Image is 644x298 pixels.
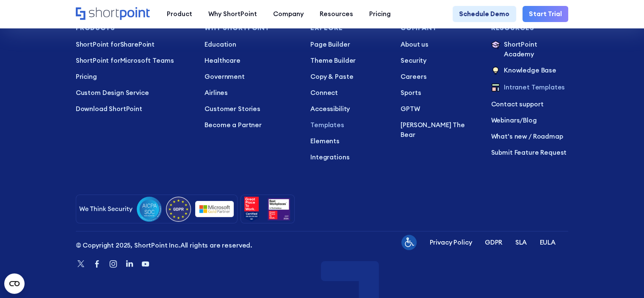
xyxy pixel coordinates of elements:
[361,6,399,22] a: Pricing
[401,88,478,98] a: Sports
[369,9,391,19] div: Pricing
[205,104,297,114] a: Customer Stories
[273,9,304,19] div: Company
[312,6,361,22] a: Resources
[401,72,478,82] a: Careers
[76,88,192,98] a: Custom Design Service
[453,6,516,22] a: Schedule Demo
[4,273,25,294] button: Open CMP widget
[205,40,297,50] a: Education
[491,148,568,158] a: Submit Feature Request
[523,116,536,124] a: Blog
[491,116,568,125] p: /
[504,66,556,76] p: Knowledge Base
[76,241,180,249] span: © Copyright 2025, ShortPoint Inc.
[320,9,353,19] div: Resources
[310,88,388,98] a: Connect
[205,72,297,82] a: Government
[310,153,388,162] a: Integrations
[491,100,568,109] a: Contact support
[602,257,644,298] iframe: Chat Widget
[124,259,134,270] a: Linkedin
[108,259,118,270] a: Instagram
[310,72,388,82] a: Copy & Paste
[310,136,388,146] a: Elements
[515,238,527,248] a: SLA
[76,56,120,64] span: ShortPoint for
[76,40,192,50] p: SharePoint
[76,104,192,114] a: Download ShortPoint
[310,56,388,66] a: Theme Builder
[491,83,568,93] a: Intranet Templates
[265,6,312,22] a: Company
[401,104,478,114] a: GPTW
[76,72,192,82] a: Pricing
[205,88,297,98] a: Airlines
[76,40,120,48] span: ShortPoint for
[76,7,151,21] a: Home
[491,116,520,124] a: Webinars
[167,9,192,19] div: Product
[485,238,502,248] a: GDPR
[310,104,388,114] a: Accessibility
[76,56,192,66] p: Microsoft Teams
[200,6,265,22] a: Why ShortPoint
[491,40,568,59] a: ShortPoint Academy
[76,40,192,50] a: ShortPoint forSharePoint
[522,6,568,22] a: Start Trial
[76,241,252,251] p: All rights are reserved.
[401,40,478,50] a: About us
[491,132,568,142] a: What's new / Roadmap
[491,66,568,76] a: Knowledge Base
[429,238,472,248] a: Privacy Policy
[159,6,200,22] a: Product
[310,40,388,50] a: Page Builder
[208,9,257,19] div: Why ShortPoint
[401,120,478,140] a: [PERSON_NAME] The Bear
[504,83,565,93] p: Intranet Templates
[76,56,192,66] a: ShortPoint forMicrosoft Teams
[92,259,102,270] a: Facebook
[76,259,86,270] a: Twitter
[310,120,388,130] a: Templates
[539,238,555,248] a: EULA
[504,40,568,59] p: ShortPoint Academy
[205,120,297,130] a: Become a Partner
[401,56,478,66] a: Security
[141,259,150,270] a: Youtube
[205,56,297,66] a: Healthcare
